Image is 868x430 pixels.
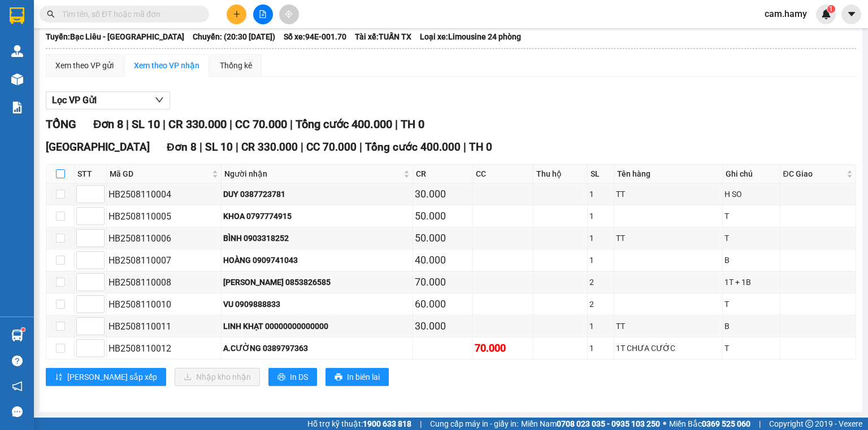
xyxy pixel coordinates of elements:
[134,59,199,72] div: Xem theo VP nhận
[95,319,102,326] span: up
[95,209,102,216] span: up
[724,276,778,288] div: 1T + 1B
[107,205,222,227] td: HB2508110005
[724,320,778,332] div: B
[616,342,721,354] div: 1T CHƯA CƯỚC
[521,418,660,430] span: Miền Nam
[589,254,611,266] div: 1
[783,168,844,180] span: ĐC Giao
[46,141,150,153] span: [GEOGRAPHIC_DATA]
[10,7,24,24] img: logo-vxr
[285,10,293,18] span: aim
[829,5,833,13] span: 1
[92,208,104,216] span: Increase Value
[95,349,102,356] span: down
[557,419,660,428] strong: 0708 023 035 - 0935 103 250
[95,231,102,238] span: up
[533,165,588,183] th: Thu hộ
[108,187,219,201] div: HB2508110004
[92,238,104,247] span: Decrease Value
[827,5,835,13] sup: 1
[359,141,362,153] span: |
[92,282,104,291] span: Decrease Value
[92,348,104,357] span: Decrease Value
[724,210,778,222] div: T
[95,297,102,304] span: up
[92,260,104,269] span: Decrease Value
[614,165,723,183] th: Tên hàng
[108,209,219,223] div: HB2508110005
[463,141,466,153] span: |
[92,318,104,326] span: Increase Value
[108,275,219,289] div: HB2508110008
[95,195,102,202] span: down
[12,356,23,366] span: question-circle
[108,231,219,245] div: HB2508110006
[92,326,104,335] span: Decrease Value
[108,297,219,311] div: HB2508110010
[223,210,411,222] div: KHOA 0797774915
[430,418,518,430] span: Cung cấp máy in - giấy in:
[589,320,611,332] div: 1
[759,418,761,430] span: |
[223,254,411,266] div: HOÀNG 0909741043
[92,216,104,225] span: Decrease Value
[62,8,196,20] input: Tìm tên, số ĐT hoặc mã đơn
[805,420,813,428] span: copyright
[307,418,411,430] span: Hỗ trợ kỹ thuật:
[92,230,104,238] span: Increase Value
[415,230,471,246] div: 50.000
[46,117,76,131] span: TỔNG
[420,418,422,430] span: |
[347,371,380,383] span: In biên lai
[415,252,471,268] div: 40.000
[92,274,104,282] span: Increase Value
[12,381,23,392] span: notification
[296,117,392,131] span: Tổng cước 400.000
[413,165,474,183] th: CR
[224,168,401,180] span: Người nhận
[199,141,202,153] span: |
[301,141,303,153] span: |
[155,95,164,104] span: down
[46,368,166,386] button: sort-ascending[PERSON_NAME] sắp xếp
[669,418,750,430] span: Miền Bắc
[93,117,123,131] span: Đơn 8
[279,5,299,24] button: aim
[227,5,246,24] button: plus
[126,117,129,131] span: |
[175,368,260,386] button: downloadNhập kho nhận
[821,9,831,19] img: icon-new-feature
[167,141,197,153] span: Đơn 8
[415,296,471,312] div: 60.000
[355,30,411,43] span: Tài xế: TUẤN TX
[110,168,210,180] span: Mã GD
[268,368,317,386] button: printerIn DS
[847,9,857,19] span: caret-down
[92,304,104,313] span: Decrease Value
[55,373,63,382] span: sort-ascending
[223,320,411,332] div: LINH KHẠT 00000000000000
[616,232,721,244] div: TT
[395,117,398,131] span: |
[588,165,614,183] th: SL
[306,141,357,153] span: CC 70.000
[229,117,232,131] span: |
[284,30,346,43] span: Số xe: 94E-001.70
[21,328,25,331] sup: 1
[420,30,521,43] span: Loại xe: Limousine 24 phòng
[67,371,157,383] span: [PERSON_NAME] sắp xếp
[589,276,611,288] div: 2
[95,305,102,312] span: down
[724,188,778,200] div: H SO
[75,165,107,183] th: STT
[290,371,308,383] span: In DS
[415,318,471,334] div: 30.000
[589,342,611,354] div: 1
[589,188,611,200] div: 1
[415,186,471,202] div: 30.000
[46,32,184,41] b: Tuyến: Bạc Liêu - [GEOGRAPHIC_DATA]
[223,298,411,310] div: VU 0909888833
[259,10,267,18] span: file-add
[415,274,471,290] div: 70.000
